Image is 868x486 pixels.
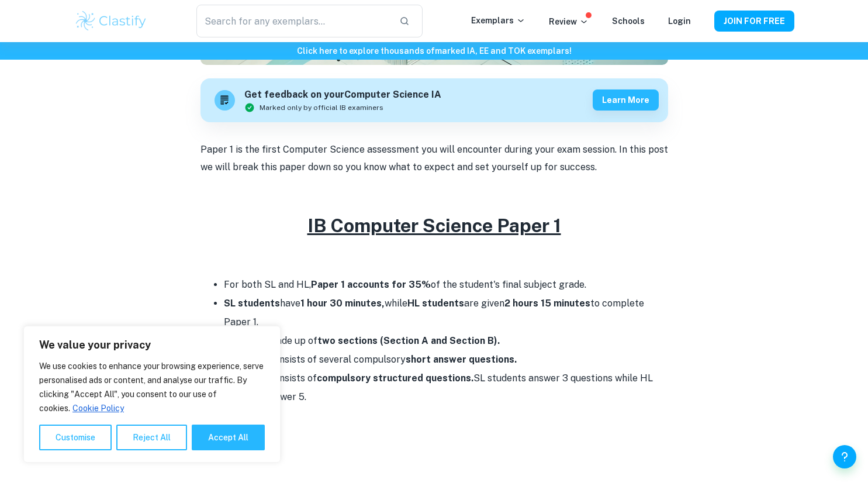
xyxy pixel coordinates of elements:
[200,446,668,467] h3: Section A
[224,350,668,369] li: Section A consists of several compulsory
[593,89,659,111] button: Learn more
[612,16,645,26] a: Schools
[39,338,265,352] p: We value your privacy
[317,335,500,346] strong: two sections (Section A and Section B).
[504,298,538,309] strong: 2 hours
[407,298,464,309] strong: HL students
[23,326,281,463] div: We value your privacy
[224,332,668,350] li: Paper 1 is made up of
[74,9,148,33] img: Clastify logo
[311,279,431,290] strong: Paper 1 accounts for 35%
[244,88,441,102] h6: Get feedback on your Computer Science IA
[196,5,389,37] input: Search for any exemplars...
[300,298,385,309] strong: 1 hour 30 minutes,
[541,298,590,309] strong: 15 minutes
[224,369,668,406] li: Section B consists of SL students answer 3 questions while HL students answer 5.
[200,78,668,122] a: Get feedback on yourComputer Science IAMarked only by official IB examinersLearn more
[72,403,125,413] a: Cookie Policy
[192,425,265,450] button: Accept All
[260,102,383,113] span: Marked only by official IB examiners
[39,425,112,450] button: Customise
[2,44,866,57] h6: Click here to explore thousands of marked IA, EE and TOK exemplars !
[406,354,517,365] strong: short answer questions.
[224,298,280,309] strong: SL students
[116,425,187,450] button: Reject All
[714,11,794,32] button: JOIN FOR FREE
[471,14,525,27] p: Exemplars
[833,445,856,468] button: Help and Feedback
[307,215,561,236] u: IB Computer Science Paper 1
[317,373,473,384] strong: compulsory structured questions.
[668,16,691,26] a: Login
[200,141,668,177] p: Paper 1 is the first Computer Science assessment you will encounter during your exam session. In ...
[39,359,265,415] p: We use cookies to enhance your browsing experience, serve personalised ads or content, and analys...
[224,275,668,294] li: For both SL and HL, of the student's final subject grade.
[224,294,668,332] li: have while are given to complete Paper 1.
[549,15,589,28] p: Review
